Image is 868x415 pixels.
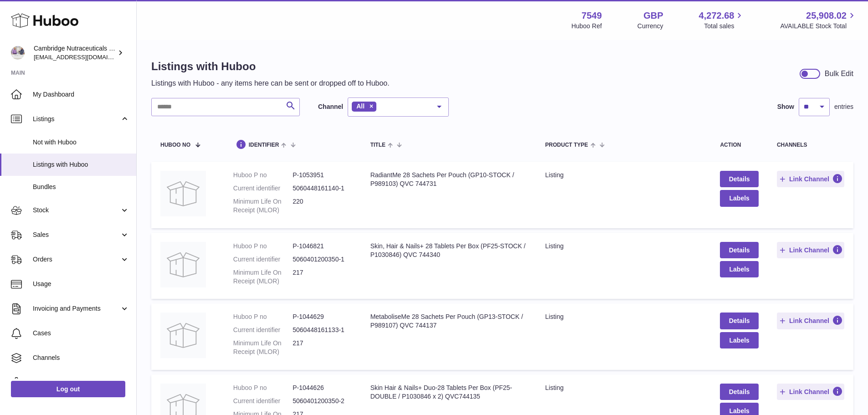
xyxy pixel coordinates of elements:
[34,53,134,61] span: [EMAIL_ADDRESS][DOMAIN_NAME]
[370,313,527,330] div: MetaboliseMe 28 Sachets Per Pouch (GP13-STOCK / P989107) QVC 744137
[233,268,293,286] dt: Minimum Life On Receipt (MLOR)
[777,102,794,111] label: Show
[789,317,829,325] span: Link Channel
[777,384,844,400] button: Link Channel
[233,242,293,251] dt: Huboo P no
[780,22,857,31] span: AVAILABLE Stock Total
[33,354,129,362] span: Channels
[720,384,759,400] a: Details
[699,10,745,31] a: 4,272.68 Total sales
[293,184,352,193] dd: 5060448161140-1
[643,10,663,22] strong: GBP
[233,171,293,179] dt: Huboo P no
[356,102,365,110] span: All
[720,142,759,148] div: action
[233,384,293,392] dt: Huboo P no
[789,246,829,254] span: Link Channel
[233,255,293,264] dt: Current identifier
[33,255,120,264] span: Orders
[720,313,759,329] a: Details
[33,304,120,313] span: Invoicing and Payments
[33,183,129,191] span: Bundles
[33,329,129,338] span: Cases
[545,313,702,321] div: listing
[834,102,853,111] span: entries
[370,142,385,148] span: title
[11,381,125,397] a: Log out
[160,142,190,148] span: Huboo no
[720,242,759,258] a: Details
[293,313,352,321] dd: P-1044629
[825,69,853,79] div: Bulk Edit
[233,197,293,215] dt: Minimum Life On Receipt (MLOR)
[720,171,759,187] a: Details
[318,102,343,111] label: Channel
[33,115,120,123] span: Listings
[720,261,759,277] button: Labels
[789,175,829,183] span: Link Channel
[777,313,844,329] button: Link Channel
[293,384,352,392] dd: P-1044626
[293,255,352,264] dd: 5060401200350-1
[151,78,390,88] p: Listings with Huboo - any items here can be sent or dropped off to Huboo.
[160,242,206,287] img: Skin, Hair & Nails+ 28 Tablets Per Box (PF25-STOCK / P1030846) QVC 744340
[233,313,293,321] dt: Huboo P no
[160,313,206,358] img: MetaboliseMe 28 Sachets Per Pouch (GP13-STOCK / P989107) QVC 744137
[233,184,293,193] dt: Current identifier
[34,44,116,61] div: Cambridge Nutraceuticals Ltd
[777,142,844,148] div: channels
[293,171,352,179] dd: P-1053951
[545,171,702,179] div: listing
[780,10,857,31] a: 25,908.02 AVAILABLE Stock Total
[33,138,129,147] span: Not with Huboo
[233,326,293,334] dt: Current identifier
[581,10,602,22] strong: 7549
[233,397,293,405] dt: Current identifier
[777,242,844,258] button: Link Channel
[370,242,527,259] div: Skin, Hair & Nails+ 28 Tablets Per Box (PF25-STOCK / P1030846) QVC 744340
[720,332,759,348] button: Labels
[249,142,279,148] span: identifier
[699,10,734,22] span: 4,272.68
[293,197,352,215] dd: 220
[370,171,527,188] div: RadiantMe 28 Sachets Per Pouch (GP10-STOCK / P989103) QVC 744731
[160,171,206,216] img: RadiantMe 28 Sachets Per Pouch (GP10-STOCK / P989103) QVC 744731
[806,10,847,22] span: 25,908.02
[293,268,352,286] dd: 217
[293,242,352,251] dd: P-1046821
[545,142,588,148] span: Product Type
[293,339,352,356] dd: 217
[33,231,120,239] span: Sales
[789,388,829,396] span: Link Channel
[293,326,352,334] dd: 5060448161133-1
[151,59,390,74] h1: Listings with Huboo
[545,384,702,392] div: listing
[233,339,293,356] dt: Minimum Life On Receipt (MLOR)
[33,160,129,169] span: Listings with Huboo
[33,280,129,288] span: Usage
[33,378,129,387] span: Settings
[11,46,25,60] img: internalAdmin-7549@internal.huboo.com
[370,384,527,401] div: Skin Hair & Nails+ Duo-28 Tablets Per Box (PF25-DOUBLE / P1030846 x 2) QVC744135
[637,22,663,31] div: Currency
[545,242,702,251] div: listing
[293,397,352,405] dd: 5060401200350-2
[704,22,745,31] span: Total sales
[33,206,120,215] span: Stock
[33,90,129,99] span: My Dashboard
[777,171,844,187] button: Link Channel
[720,190,759,206] button: Labels
[571,22,602,31] div: Huboo Ref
